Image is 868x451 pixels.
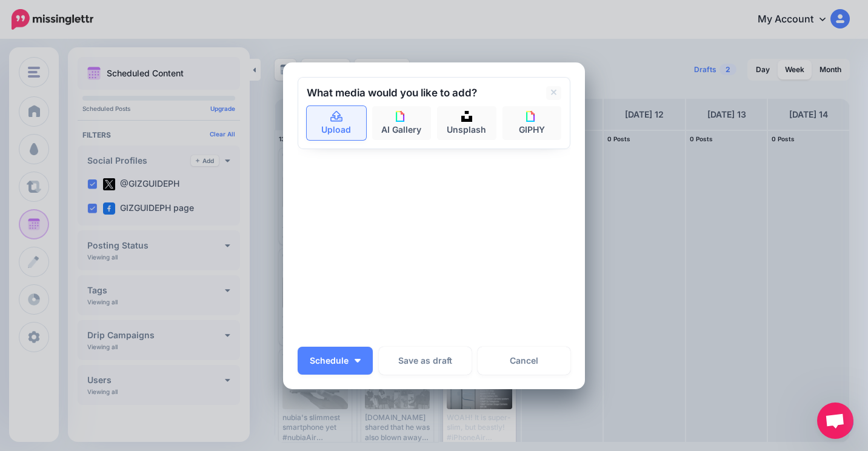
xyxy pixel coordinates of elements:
a: AI Gallery [372,106,432,140]
a: Unsplash [437,106,496,140]
h2: What media would you like to add? [307,88,477,98]
a: Upload [307,106,366,140]
a: GIPHY [502,106,562,140]
img: icon-giphy-square.png [526,111,537,122]
a: Cancel [478,347,570,375]
img: arrow-down-white.png [355,359,361,362]
img: icon-giphy-square.png [396,111,407,122]
button: Schedule [298,347,373,375]
span: Schedule [310,356,349,365]
img: icon-unsplash-square.png [461,111,472,122]
button: Save as draft [379,347,472,375]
